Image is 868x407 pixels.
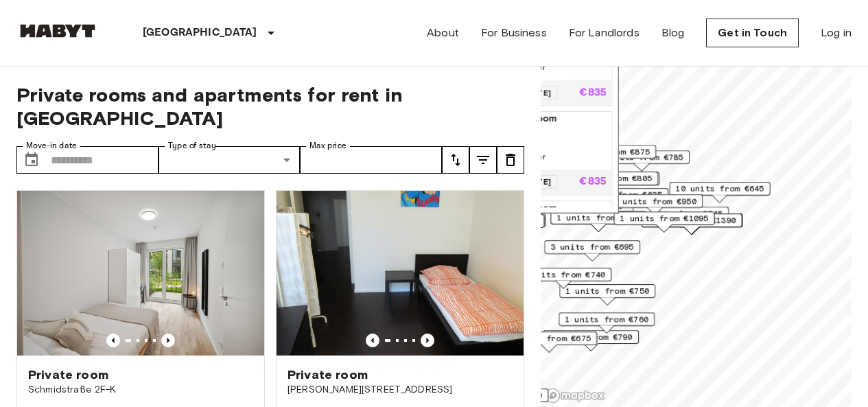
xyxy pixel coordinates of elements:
[497,146,524,174] button: tune
[515,268,611,289] div: Map marker
[494,201,607,215] span: Private room
[106,334,120,347] button: Previous image
[676,183,764,195] span: 10 units from €645
[550,211,646,232] div: Map marker
[26,140,77,152] label: Move-in date
[494,112,607,126] span: Private room
[501,332,597,353] div: Map marker
[481,25,547,41] a: For Business
[559,312,655,334] div: Map marker
[670,182,771,203] div: Map marker
[16,24,99,38] img: Habyt
[607,194,703,216] div: Map marker
[579,176,607,187] p: €835
[613,195,696,207] span: 1 units from €950
[161,334,175,347] button: Previous image
[28,383,253,397] span: Schmidstraße 2F-K
[427,25,459,41] a: About
[706,19,799,47] a: Get in Touch
[642,213,742,235] div: Map marker
[600,151,683,163] span: 1 units from €785
[458,389,542,402] span: 1 units from €620
[17,191,264,356] img: Marketing picture of unit DE-01-260-004-01
[366,334,379,347] button: Previous image
[143,25,257,41] p: [GEOGRAPHIC_DATA]
[469,146,497,174] button: tune
[648,214,736,226] span: 1 units from €1390
[421,334,434,347] button: Previous image
[16,83,524,130] span: Private rooms and apartments for rent in [GEOGRAPHIC_DATA]
[549,331,633,343] span: 1 units from €790
[507,332,591,345] span: 1 units from €675
[565,313,648,325] span: 1 units from €760
[559,284,655,305] div: Map marker
[550,241,634,253] span: 3 units from €695
[620,212,709,224] span: 1 units from €1095
[821,25,852,41] a: Log in
[18,146,45,174] button: Choose date
[288,383,513,397] span: [PERSON_NAME][STREET_ADDRESS]
[442,146,469,174] button: tune
[566,146,650,158] span: 1 units from €875
[642,213,743,235] div: Map marker
[309,140,347,152] label: Max price
[544,240,640,261] div: Map marker
[168,140,216,152] label: Type of stay
[614,211,715,233] div: Map marker
[579,87,607,98] p: €835
[661,25,685,41] a: Blog
[565,285,649,297] span: 1 units from €750
[569,25,640,41] a: For Landlords
[545,388,605,404] a: Mapbox logo
[277,191,524,356] img: Marketing picture of unit DE-01-302-010-04
[543,330,639,351] div: Map marker
[288,367,368,383] span: Private room
[521,268,605,281] span: 3 units from €740
[568,172,652,185] span: 1 units from €805
[28,367,108,383] span: Private room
